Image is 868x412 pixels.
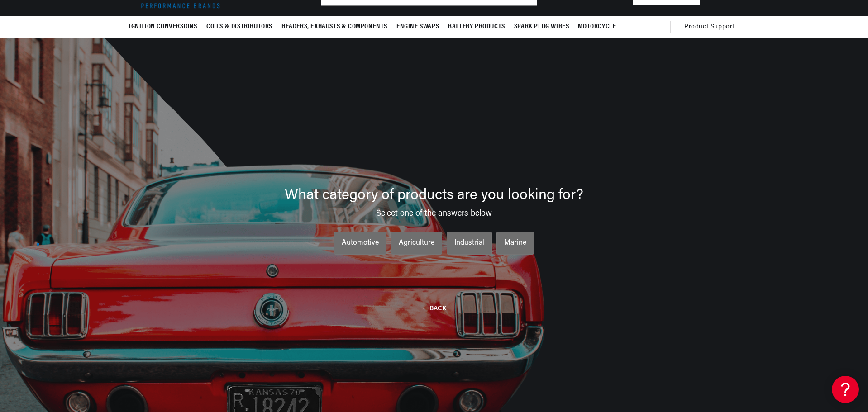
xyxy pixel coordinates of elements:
[129,22,197,32] span: Ignition Conversions
[202,16,277,38] summary: Coils & Distributors
[684,16,739,38] summary: Product Support
[514,22,569,32] span: Spark Plug Wires
[422,304,446,313] button: ← BACK
[399,237,434,249] div: Agriculture
[129,16,202,38] summary: Ignition Conversions
[444,16,510,38] summary: Battery Products
[578,22,616,32] span: Motorcycle
[510,16,574,38] summary: Spark Plug Wires
[573,16,620,38] summary: Motorcycle
[392,16,444,38] summary: Engine Swaps
[448,22,505,32] span: Battery Products
[206,22,272,32] span: Coils & Distributors
[281,22,387,32] span: Headers, Exhausts & Components
[454,237,484,249] div: Industrial
[504,237,526,249] div: Marine
[36,203,832,218] div: Select one of the answers below
[36,188,832,203] div: What category of products are you looking for?
[396,22,439,32] span: Engine Swaps
[342,237,379,249] div: Automotive
[277,16,392,38] summary: Headers, Exhausts & Components
[684,22,734,32] span: Product Support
